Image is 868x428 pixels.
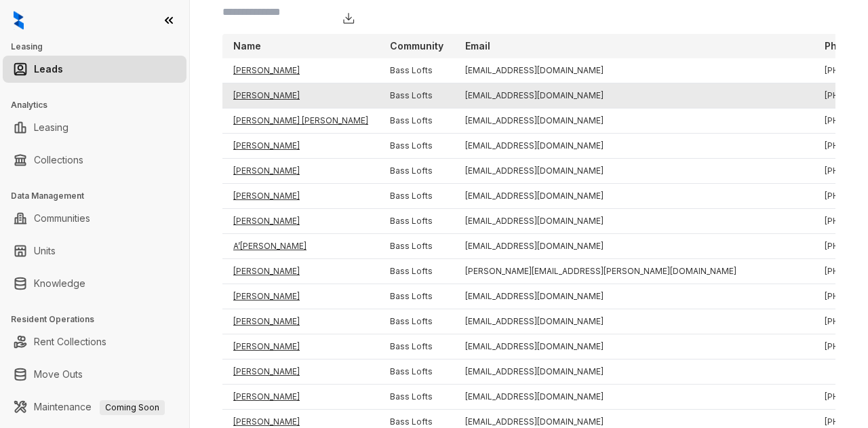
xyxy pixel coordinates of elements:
td: Bass Lofts [379,385,454,410]
li: Move Outs [3,361,186,388]
td: [EMAIL_ADDRESS][DOMAIN_NAME] [454,359,814,385]
a: Communities [34,205,90,232]
td: Bass Lofts [379,284,454,309]
td: [PERSON_NAME] [222,134,379,159]
p: Email [465,39,490,53]
td: [EMAIL_ADDRESS][DOMAIN_NAME] [454,385,814,410]
li: Rent Collections [3,328,186,355]
a: Units [34,237,56,265]
p: Phone [825,39,855,53]
td: [PERSON_NAME][EMAIL_ADDRESS][PERSON_NAME][DOMAIN_NAME] [454,259,814,284]
td: [PERSON_NAME] [222,209,379,234]
li: Leasing [3,114,186,141]
td: [PERSON_NAME] [222,359,379,385]
li: Collections [3,147,186,174]
td: [EMAIL_ADDRESS][DOMAIN_NAME] [454,284,814,309]
td: [PERSON_NAME] [222,58,379,83]
td: [EMAIL_ADDRESS][DOMAIN_NAME] [454,134,814,159]
td: [PERSON_NAME] [222,284,379,309]
td: [PERSON_NAME] [222,385,379,410]
td: [EMAIL_ADDRESS][DOMAIN_NAME] [454,309,814,334]
td: Bass Lofts [379,209,454,234]
td: [EMAIL_ADDRESS][DOMAIN_NAME] [454,109,814,134]
li: Leads [3,56,186,83]
a: Leasing [34,114,68,141]
img: Download [342,12,355,25]
td: Bass Lofts [379,334,454,359]
td: [PERSON_NAME] [222,309,379,334]
td: [EMAIL_ADDRESS][DOMAIN_NAME] [454,209,814,234]
a: Move Outs [34,361,83,388]
h3: Resident Operations [11,313,189,326]
li: Units [3,237,186,265]
td: [EMAIL_ADDRESS][DOMAIN_NAME] [454,58,814,83]
td: [PERSON_NAME] [222,334,379,359]
td: A’[PERSON_NAME] [222,234,379,259]
li: Maintenance [3,393,186,421]
a: Collections [34,147,83,174]
td: [PERSON_NAME] [222,159,379,184]
h3: Analytics [11,99,189,111]
td: Bass Lofts [379,309,454,334]
a: Leads [34,56,63,83]
td: [PERSON_NAME] [PERSON_NAME] [222,109,379,134]
td: [EMAIL_ADDRESS][DOMAIN_NAME] [454,83,814,109]
td: Bass Lofts [379,359,454,385]
td: Bass Lofts [379,134,454,159]
td: [EMAIL_ADDRESS][DOMAIN_NAME] [454,159,814,184]
td: [EMAIL_ADDRESS][DOMAIN_NAME] [454,234,814,259]
a: Rent Collections [34,328,106,355]
td: [PERSON_NAME] [222,259,379,284]
li: Knowledge [3,270,186,297]
td: [PERSON_NAME] [222,83,379,109]
span: Coming Soon [100,400,165,415]
td: Bass Lofts [379,159,454,184]
img: SearchIcon [233,20,247,34]
img: logo [14,11,24,30]
td: Bass Lofts [379,184,454,209]
td: [EMAIL_ADDRESS][DOMAIN_NAME] [454,184,814,209]
td: Bass Lofts [379,234,454,259]
td: [EMAIL_ADDRESS][DOMAIN_NAME] [454,334,814,359]
h3: Leasing [11,41,189,53]
a: Knowledge [34,270,85,297]
h3: Data Management [11,190,189,202]
td: Bass Lofts [379,259,454,284]
p: Community [390,39,443,53]
td: Bass Lofts [379,109,454,134]
td: [PERSON_NAME] [222,184,379,209]
td: Bass Lofts [379,83,454,109]
li: Communities [3,205,186,232]
td: Bass Lofts [379,58,454,83]
p: Name [233,39,261,53]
